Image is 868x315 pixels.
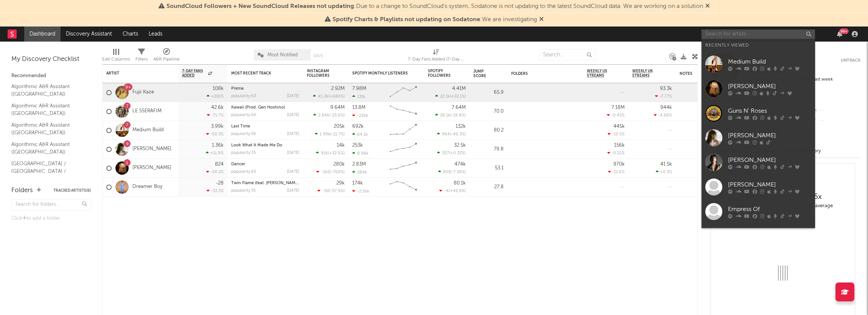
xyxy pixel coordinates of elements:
[386,83,420,102] svg: Chart title
[428,69,454,78] div: Spotify Followers
[231,170,256,174] div: popularity: 65
[702,150,815,175] a: [PERSON_NAME]
[607,151,625,155] div: -0.22 %
[454,162,466,167] div: 474k
[53,189,91,192] button: Tracked Artists(6)
[608,132,625,137] div: -10.5 %
[333,17,480,23] span: Spotify Charts & Playlists not updating on Sodatone
[153,45,180,67] div: A&R Pipeline
[660,86,672,91] div: 93.3k
[587,69,613,78] span: Weekly US Streams
[702,126,815,150] a: [PERSON_NAME]
[435,113,466,118] div: ( )
[656,169,672,174] div: +0.3 %
[473,69,492,78] div: Jump Score
[702,52,815,76] a: Medium Build
[783,202,853,211] div: daily average
[330,113,344,118] span: -23.6 %
[444,189,449,193] span: -4
[437,151,466,155] div: ( )
[702,175,815,199] a: [PERSON_NAME]
[212,143,224,148] div: 1.36k
[442,151,449,155] span: 307
[386,102,420,121] svg: Chart title
[11,121,83,137] a: Algorithmic A&R Assistant ([GEOGRAPHIC_DATA])
[11,160,83,190] a: [GEOGRAPHIC_DATA] / [GEOGRAPHIC_DATA] / [GEOGRAPHIC_DATA] / All Africa A&R Assistant
[473,107,504,116] div: 70.0
[11,214,91,223] div: Click to add a folder.
[655,94,672,99] div: -7.77 %
[211,105,224,110] div: 42.6k
[207,94,224,99] div: +216 %
[321,170,330,174] span: -165
[315,132,345,137] div: ( )
[268,53,298,57] span: Most Notified
[333,17,537,23] span: : We are investigating
[408,45,465,67] div: 7-Day Fans Added (7-Day Fans Added)
[231,87,299,91] div: Prema
[386,121,420,140] svg: Chart title
[11,55,91,64] div: My Discovery Checklist
[728,205,811,214] div: Empress Of
[450,151,465,155] span: +0.33 %
[783,192,853,202] div: 5 x
[207,113,224,118] div: -71.7 %
[206,151,224,155] div: +11.9 %
[438,169,466,174] div: ( )
[660,105,672,110] div: 944k
[102,45,130,67] div: Edit Columns
[352,124,364,129] div: 692k
[632,69,661,78] span: Weekly UK Streams
[660,162,672,167] div: 41.5k
[331,86,345,91] div: 2.92M
[313,113,345,118] div: ( )
[337,143,345,148] div: 14k
[231,106,299,110] div: Kawaii (Prod. Gen Hoshino)
[728,106,811,115] div: Guns N' Roses
[213,86,224,91] div: 108k
[728,155,811,164] div: [PERSON_NAME]
[132,184,162,190] a: Dreamer Boy
[810,116,860,126] div: --
[231,143,299,147] div: Look What It Made Me Do
[182,69,206,78] span: 7-Day Fans Added
[231,181,299,185] div: Twin Flame (feat. Goldie Boutilier)
[331,132,344,137] span: -11.7 %
[287,170,299,174] div: [DATE]
[211,124,224,129] div: 3.99k
[352,113,368,118] div: -235k
[231,113,257,117] div: popularity: 66
[330,105,345,110] div: 9.64M
[132,89,154,96] a: Fujii Kaze
[539,49,596,61] input: Search...
[613,124,625,129] div: 445k
[451,95,465,99] span: +22.1 %
[287,113,299,117] div: [DATE]
[352,143,363,148] div: 253k
[132,165,171,171] a: [PERSON_NAME]
[440,95,450,99] span: 22.1k
[608,169,625,174] div: -11.6 %
[231,87,244,91] a: Prema
[728,57,811,66] div: Medium Build
[132,146,171,152] a: [PERSON_NAME]
[153,55,180,64] div: A&R Pipeline
[473,164,504,173] div: 53.1
[386,140,420,159] svg: Chart title
[231,143,282,147] a: Look What It Made Me Do
[11,186,33,195] div: Folders
[231,181,300,185] a: Twin Flame (feat. [PERSON_NAME])
[11,102,83,117] a: Algorithmic A&R Assistant ([GEOGRAPHIC_DATA])
[231,151,256,155] div: popularity: 35
[313,94,345,99] div: ( )
[320,132,330,137] span: 1.99k
[352,181,363,186] div: 174k
[473,88,504,97] div: 65.9
[702,76,815,101] a: [PERSON_NAME]
[322,189,329,193] span: -30
[352,189,369,194] div: -2.16k
[352,162,366,167] div: 2.83M
[106,71,163,76] div: Artist
[231,189,256,193] div: popularity: 35
[452,105,466,110] div: 7.64M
